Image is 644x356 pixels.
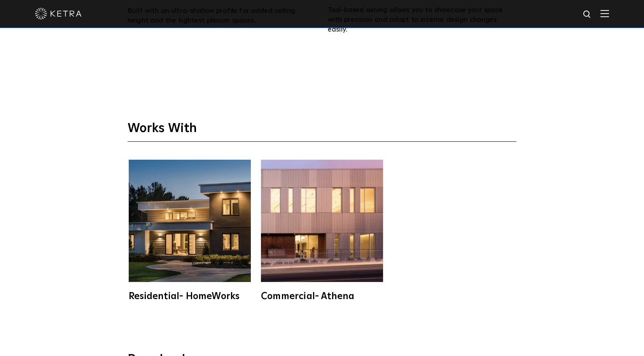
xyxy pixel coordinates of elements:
[128,121,516,142] h3: Works With
[129,292,251,301] div: Residential- HomeWorks
[583,10,592,19] img: search icon
[261,160,383,282] img: athena-square
[261,292,383,301] div: Commercial- Athena
[600,10,609,17] img: Hamburger%20Nav.svg
[128,160,252,301] a: Residential- HomeWorks
[260,160,384,301] a: Commercial- Athena
[35,8,82,19] img: ketra-logo-2019-white
[129,160,251,282] img: homeworks_hero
